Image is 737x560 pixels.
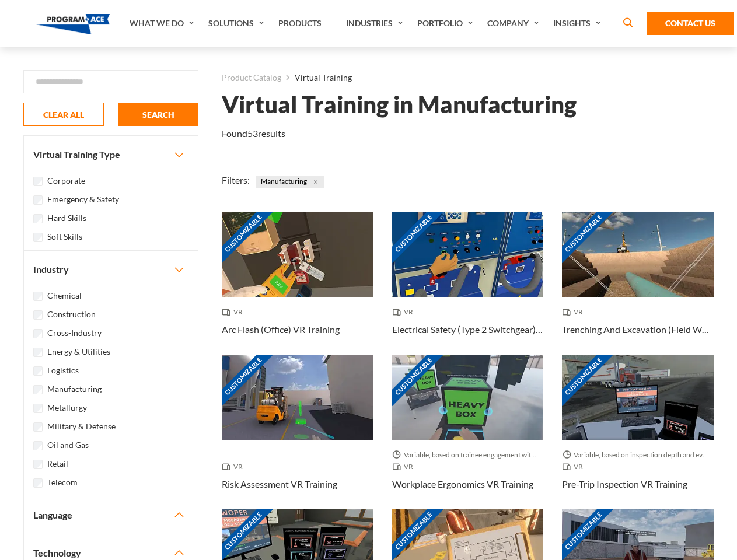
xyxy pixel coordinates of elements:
label: Cross-Industry [47,327,102,339]
button: Close [309,176,322,188]
input: Telecom [33,478,43,488]
input: Cross-Industry [33,329,43,338]
span: VR [562,306,588,318]
label: Military & Defense [47,420,116,433]
label: Manufacturing [47,383,102,395]
input: Military & Defense [33,422,43,432]
button: Virtual Training Type [24,136,198,173]
span: Filters: [222,174,250,185]
a: Customizable Thumbnail - Trenching And Excavation (Field Work) VR Training VR Trenching And Excav... [562,212,714,355]
h3: Risk Assessment VR Training [222,477,337,491]
a: Customizable Thumbnail - Pre-Trip Inspection VR Training Variable, based on inspection depth and ... [562,355,714,509]
h3: Pre-Trip Inspection VR Training [562,477,687,491]
label: Energy & Utilities [47,345,110,358]
button: Language [24,496,198,534]
input: Metallurgy [33,404,43,413]
input: Oil and Gas [33,441,43,450]
input: Corporate [33,177,43,186]
label: Retail [47,457,68,470]
a: Contact Us [647,12,734,35]
label: Emergency & Safety [47,193,119,206]
a: Customizable Thumbnail - Risk Assessment VR Training VR Risk Assessment VR Training [222,355,373,509]
span: VR [562,461,588,473]
span: Variable, based on trainee engagement with exercises. [392,449,544,461]
h3: Arc Flash (Office) VR Training [222,323,340,337]
span: VR [222,306,247,318]
span: Variable, based on inspection depth and event interaction. [562,449,714,461]
h3: Electrical Safety (Type 2 Switchgear) VR Training [392,323,544,337]
label: Hard Skills [47,212,86,225]
em: 53 [247,128,258,139]
label: Oil and Gas [47,439,89,452]
span: VR [222,461,247,473]
span: VR [392,461,418,473]
img: Program-Ace [36,14,110,34]
button: CLEAR ALL [23,103,104,126]
a: Product Catalog [222,70,281,85]
input: Manufacturing [33,385,43,394]
input: Soft Skills [33,233,43,242]
span: Manufacturing [256,176,324,188]
input: Emergency & Safety [33,195,43,205]
a: Customizable Thumbnail - Electrical Safety (Type 2 Switchgear) VR Training VR Electrical Safety (... [392,212,544,355]
label: Corporate [47,174,85,187]
label: Construction [47,308,96,321]
span: VR [392,306,418,318]
input: Retail [33,460,43,469]
h1: Virtual Training in Manufacturing [222,94,577,115]
input: Energy & Utilities [33,348,43,357]
button: Industry [24,251,198,288]
input: Construction [33,310,43,320]
input: Logistics [33,366,43,376]
label: Metallurgy [47,401,87,414]
p: Found results [222,127,285,141]
h3: Trenching And Excavation (Field Work) VR Training [562,323,714,337]
a: Customizable Thumbnail - Arc Flash (Office) VR Training VR Arc Flash (Office) VR Training [222,212,373,355]
h3: Workplace Ergonomics VR Training [392,477,533,491]
li: Virtual Training [281,70,352,85]
label: Soft Skills [47,230,82,243]
label: Chemical [47,289,82,302]
input: Chemical [33,292,43,301]
input: Hard Skills [33,214,43,223]
label: Telecom [47,476,78,489]
a: Customizable Thumbnail - Workplace Ergonomics VR Training Variable, based on trainee engagement w... [392,355,544,509]
label: Logistics [47,364,79,377]
nav: breadcrumb [222,70,714,85]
